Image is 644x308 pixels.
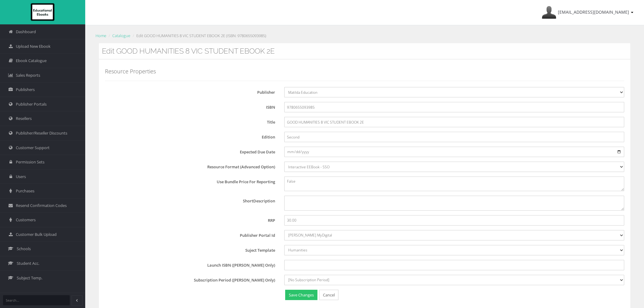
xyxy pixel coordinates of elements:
[285,290,317,300] button: Save Changes
[105,87,280,96] label: Publisher
[284,177,624,191] textarea: False
[16,87,35,93] span: Publishers
[17,261,39,266] span: Student Acc.
[105,260,280,268] label: Launch ISBN ([PERSON_NAME] Only)
[16,116,32,121] span: Resellers
[16,232,57,237] span: Customer Bulk Upload
[112,33,130,38] a: Catalogue
[542,5,556,20] img: Avatar
[102,47,627,55] h3: Edit GOOD HUMANITIES 8 VIC STUDENT EBOOK 2E
[105,196,280,204] label: ShortDescription
[16,145,50,151] span: Customer Support
[16,130,67,136] span: Publisher/Reseller Discounts
[105,275,280,283] label: Subscription Period ([PERSON_NAME] Only)
[105,68,624,75] h4: Resource Properties
[3,295,70,305] input: Search...
[105,177,280,185] label: Use Bundle Price For Reporting
[16,203,67,208] span: Resend Confirmation Codes
[17,275,42,281] span: Subject Temp.
[105,230,280,239] label: Publisher Portal Id
[16,159,44,165] span: Permission Sets
[105,245,280,254] label: Suject Template
[105,132,280,140] label: Edition
[96,33,106,38] a: Home
[105,147,280,155] label: Expected Due Date
[16,44,51,49] span: Upload New Ebook
[558,9,629,15] span: [EMAIL_ADDRESS][DOMAIN_NAME]
[16,58,47,64] span: Ebook Catalogue
[105,162,280,170] label: Resource Format (Advanced Option)
[16,72,40,78] span: Sales Reports
[319,290,338,300] a: Cancel
[105,215,280,224] label: RRP
[16,101,47,107] span: Publisher Portals
[131,33,266,39] li: Edit GOOD HUMANITIES 8 VIC STUDENT EBOOK 2E (ISBN: 9780655093985)
[16,217,36,223] span: Customers
[16,188,34,194] span: Purchases
[105,117,280,125] label: Title
[105,102,280,110] label: ISBN
[16,174,26,180] span: Users
[17,246,31,252] span: Schools
[16,29,36,35] span: Dashboard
